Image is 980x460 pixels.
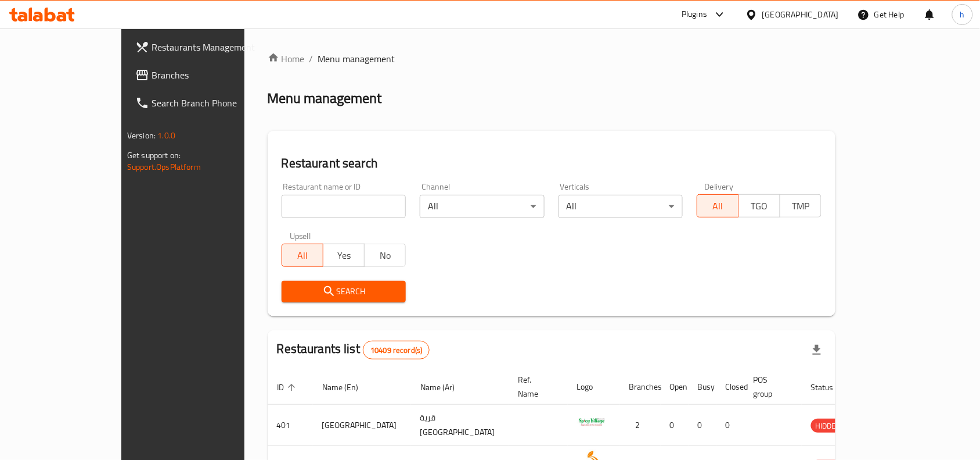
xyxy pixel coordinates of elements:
div: Export file [803,336,831,364]
div: Plugins [682,8,707,22]
button: TMP [780,194,822,217]
div: All [420,195,545,218]
td: 2 [620,405,661,446]
span: Name (En) [322,380,373,394]
span: Version: [127,128,156,143]
h2: Restaurant search [282,155,822,172]
span: Branches [152,68,276,82]
td: 0 [661,405,689,446]
th: Logo [568,369,620,405]
span: Get support on: [127,148,181,163]
span: ID [277,380,299,394]
button: TGO [738,194,780,217]
span: 1.0.0 [157,128,175,143]
div: Total records count [363,341,430,359]
li: / [309,52,314,66]
span: TMP [785,198,817,215]
th: Closed [716,369,744,405]
button: Search [282,281,406,302]
td: 0 [689,405,716,446]
span: Menu management [318,52,395,66]
h2: Menu management [268,89,382,108]
td: [GEOGRAPHIC_DATA] [313,405,411,446]
button: All [697,194,738,217]
th: Open [661,369,689,405]
span: No [369,247,401,264]
nav: breadcrumb [268,52,835,66]
span: All [287,247,319,264]
a: Search Branch Phone [126,89,285,117]
button: Yes [323,244,365,267]
span: h [960,8,965,21]
div: [GEOGRAPHIC_DATA] [762,8,839,21]
div: All [559,195,683,218]
span: POS group [754,373,788,401]
span: Yes [328,247,360,264]
td: 0 [716,405,744,446]
span: Name (Ar) [420,380,470,394]
h2: Restaurants list [277,340,430,359]
input: Search for restaurant name or ID.. [282,195,406,218]
a: Home [268,52,305,66]
img: Spicy Village [577,408,606,437]
th: Branches [620,369,661,405]
th: Busy [689,369,716,405]
span: Ref. Name [518,373,554,401]
td: 401 [268,405,313,446]
a: Branches [126,61,285,89]
div: HIDDEN [811,419,846,433]
span: HIDDEN [811,419,846,433]
span: TGO [744,198,776,215]
a: Restaurants Management [126,33,285,61]
label: Delivery [705,183,734,191]
label: Upsell [290,232,311,240]
span: Search Branch Phone [152,96,276,110]
td: قرية [GEOGRAPHIC_DATA] [411,405,509,446]
span: 10409 record(s) [363,345,429,356]
span: Restaurants Management [152,40,276,54]
span: Search [291,284,397,299]
button: No [364,244,406,267]
span: Status [811,380,849,394]
button: All [282,244,323,267]
a: Support.OpsPlatform [127,159,201,174]
span: All [702,198,734,215]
